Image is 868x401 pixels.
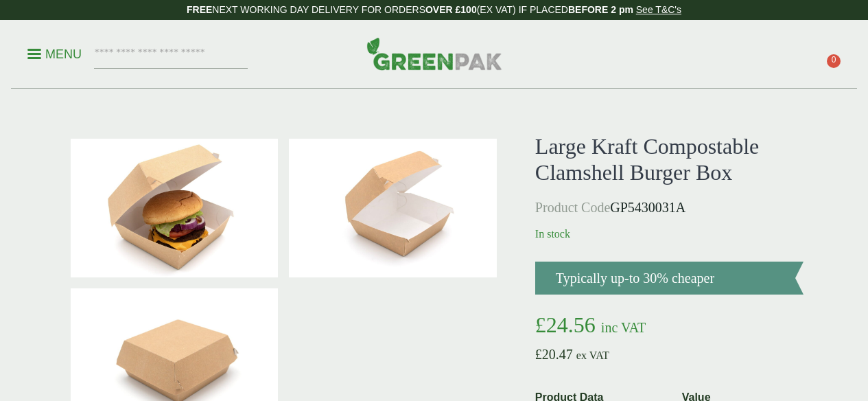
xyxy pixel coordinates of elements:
[187,4,212,15] strong: FREE
[366,37,502,70] img: GreenPak Supplies
[535,200,610,215] span: Product Code
[535,312,546,337] span: £
[535,347,573,362] bdi: 20.47
[71,139,279,277] img: Large Kraft Clamshell Burger Box With Burger
[601,320,646,335] span: inc VAT
[27,46,82,60] a: Menu
[535,347,542,362] span: £
[827,54,841,68] span: 0
[535,197,804,218] p: GP5430031A
[636,4,681,15] a: See T&C's
[535,226,804,242] p: In stock
[568,4,633,15] strong: BEFORE 2 pm
[289,139,497,277] img: Large Kraft Clamshell Burger Box Open
[425,4,477,15] strong: OVER £100
[535,133,804,186] h1: Large Kraft Compostable Clamshell Burger Box
[27,46,82,62] p: Menu
[576,350,609,361] span: ex VAT
[535,312,596,337] bdi: 24.56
